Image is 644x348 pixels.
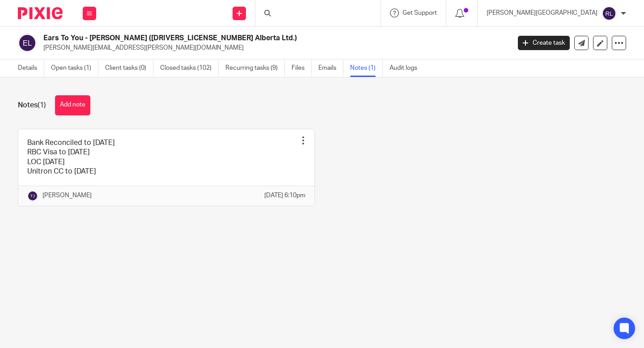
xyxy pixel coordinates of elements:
[43,43,504,52] p: [PERSON_NAME][EMAIL_ADDRESS][PERSON_NAME][DOMAIN_NAME]
[390,59,424,77] a: Audit logs
[27,191,38,201] img: svg%3E
[38,102,46,109] span: (1)
[402,10,437,16] span: Get Support
[105,59,153,77] a: Client tasks (0)
[42,191,92,200] p: [PERSON_NAME]
[43,34,412,43] h2: Ears To You - [PERSON_NAME] ([DRIVERS_LICENSE_NUMBER] Alberta Ltd.)
[225,59,285,77] a: Recurring tasks (9)
[350,59,383,77] a: Notes (1)
[160,59,219,77] a: Closed tasks (102)
[602,6,616,21] img: svg%3E
[318,59,343,77] a: Emails
[264,191,305,200] p: [DATE] 6:10pm
[292,59,312,77] a: Files
[487,8,597,17] p: [PERSON_NAME][GEOGRAPHIC_DATA]
[518,36,570,50] a: Create task
[18,34,37,52] img: svg%3E
[18,7,63,19] img: Pixie
[18,59,44,77] a: Details
[18,101,46,110] h1: Notes
[55,95,90,115] button: Add note
[51,59,98,77] a: Open tasks (1)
